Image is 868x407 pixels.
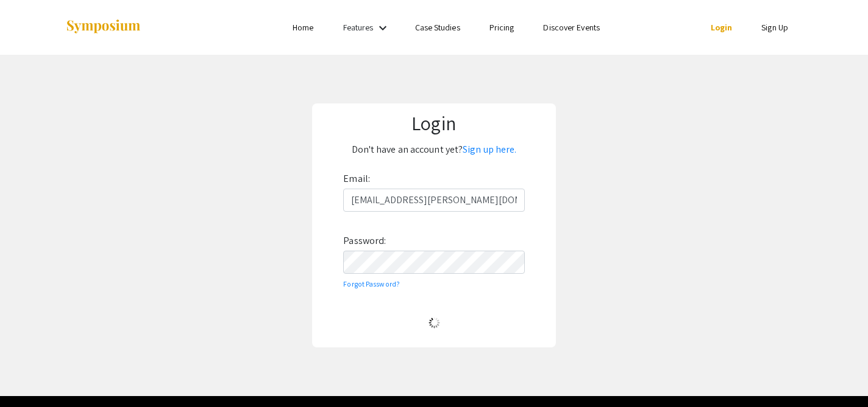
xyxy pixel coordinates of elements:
[9,352,52,398] iframe: Chat
[489,22,514,33] a: Pricing
[415,22,460,33] a: Case Studies
[424,312,445,333] img: Loading
[543,22,600,33] a: Discover Events
[343,22,374,33] a: Features
[761,22,788,33] a: Sign Up
[463,143,516,156] a: Sign up here.
[321,111,547,134] h1: Login
[343,231,386,251] label: Password:
[711,22,733,33] a: Login
[65,19,141,35] img: Symposium by ForagerOne
[375,21,390,35] mat-icon: Expand Features list
[293,22,313,33] a: Home
[343,169,370,189] label: Email:
[343,279,400,288] a: Forgot Password?
[321,140,547,159] p: Don't have an account yet?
